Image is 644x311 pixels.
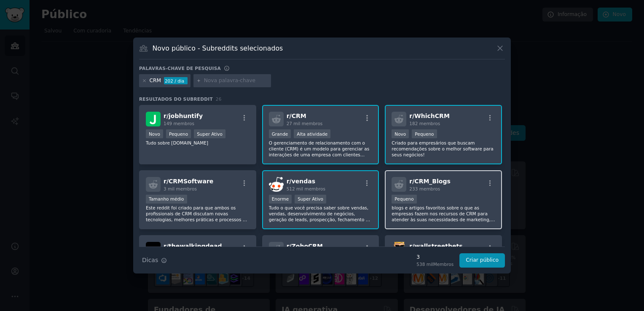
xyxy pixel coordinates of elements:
img: os mortos-vivos [146,242,161,257]
font: 538 mil [416,262,433,267]
span: Dicas [142,256,158,265]
button: Dicas [139,253,170,268]
p: Este reddit foi criado para que ambos os profissionais de CRM discutam novas tecnologias, melhore... [146,205,250,223]
span: 3 mil membros [164,186,197,191]
p: Tudo o que você precisa saber sobre vendas, vendas, desenvolvimento de negócios, geração de leads... [269,205,373,223]
span: r/ CRM_Blogs [409,178,450,185]
div: Alta atividade [294,129,330,138]
div: Novo [146,129,163,138]
span: r/ CRMSoftware [164,178,213,185]
div: Pequeno [166,129,191,138]
span: 182 membros [409,121,440,126]
div: Super Ativo [295,195,326,204]
input: Nova palavra-chave [204,77,268,85]
div: Pequeno [412,129,437,138]
h3: Novo público - Subreddits selecionados [153,44,283,53]
span: r/ wallstreetbets [409,243,462,249]
span: r/ WhichCRM [409,113,450,119]
span: r/ thewalkingdead [164,243,222,249]
div: 202 / dia [164,77,188,85]
img: Apostas de rua [392,242,406,257]
span: 512 mil membros [287,186,325,191]
div: Pequeno [392,195,416,204]
button: Criar público [459,253,505,268]
div: Super Ativo [194,129,225,138]
span: 149 membros [164,121,194,126]
span: r/ jobhuntify [164,113,203,119]
div: Grande [269,129,291,138]
div: Enorme [269,195,292,204]
font: Membros [433,262,453,267]
span: Resultados do subreddit [139,96,213,102]
p: Tudo sobre [DOMAIN_NAME] [146,140,250,146]
h3: Palavras-chave de pesquisa [139,65,221,71]
img: jobhuntify [146,112,161,126]
span: r/ CRM [287,113,306,119]
div: Novo [392,129,409,138]
span: 233 membros [409,186,440,191]
span: 26 [216,97,222,102]
p: Criado para empresários que buscam recomendações sobre o melhor software para seus negócios! [392,140,495,158]
span: r/vendas [287,178,315,185]
p: blogs e artigos favoritos sobre o que as empresas fazem nos recursos de CRM para atender às suas ... [392,205,495,223]
span: 27 mil membros [287,121,323,126]
div: CRM [150,77,161,85]
span: r/ ZohoCRM [287,243,323,249]
img: venda [269,177,284,192]
div: 3 [416,254,453,261]
p: O gerenciamento de relacionamento com o cliente (CRM) é um modelo para gerenciar as interações de... [269,140,373,158]
div: Tamanho médio [146,195,187,204]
